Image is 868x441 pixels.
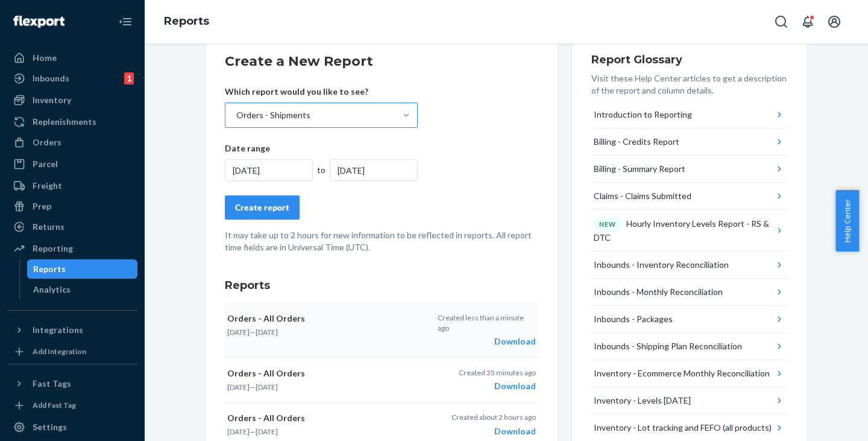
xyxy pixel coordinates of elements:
p: NEW [599,220,616,229]
p: Date range [225,142,418,154]
div: Returns [33,221,64,233]
div: Create report [235,201,289,214]
div: Reporting [33,243,73,255]
a: Returns [7,217,137,236]
a: Add Fast Tag [7,398,137,413]
time: [DATE] [227,382,250,392]
p: It may take up to 2 hours for new information to be reflected in reports. All report time fields ... [225,229,538,253]
div: Integrations [33,324,83,336]
div: Inbounds - Monthly Reconciliation [594,286,723,298]
a: Inventory [7,90,137,110]
div: Billing - Summary Report [594,163,685,175]
div: Freight [33,180,62,192]
div: Inbounds [33,72,69,84]
p: — [227,427,431,437]
button: Billing - Credits Report [591,128,788,156]
div: Orders - Shipments [236,109,310,121]
div: Add Fast Tag [33,400,76,410]
p: Orders - All Orders [227,412,431,424]
a: Prep [7,197,137,216]
div: Parcel [33,158,58,170]
button: Billing - Summary Report [591,156,788,183]
div: Inventory - Ecommerce Monthly Reconciliation [594,367,770,379]
a: Parcel [7,154,137,174]
ol: breadcrumbs [154,4,219,39]
div: Prep [33,200,51,212]
div: Inbounds - Inventory Reconciliation [594,259,729,271]
a: Add Integration [7,344,137,359]
div: Download [451,425,536,437]
a: Reporting [7,239,137,258]
button: Create report [225,195,300,220]
div: Inventory [33,94,71,106]
a: Replenishments [7,112,137,132]
a: Reports [164,14,209,28]
p: Which report would you like to see? [225,86,418,98]
time: [DATE] [227,427,250,436]
a: Settings [7,417,137,437]
button: Orders - All Orders[DATE]—[DATE]Created less than a minute agoDownload [225,303,538,358]
div: Claims - Claims Submitted [594,190,691,202]
div: Reports [33,263,66,275]
p: Created less than a minute ago [438,313,536,333]
div: Hourly Inventory Levels Report - RS & DTC [594,217,774,244]
p: Created about 2 hours ago [451,412,536,422]
img: Flexport logo [13,16,64,28]
div: Billing - Credits Report [594,136,679,148]
button: NEWHourly Inventory Levels Report - RS & DTC [591,210,788,252]
div: Fast Tags [33,378,71,390]
time: [DATE] [256,382,278,392]
button: Inbounds - Shipping Plan Reconciliation [591,333,788,360]
button: Close Navigation [113,10,137,34]
div: Inbounds - Packages [594,313,673,325]
div: Replenishments [33,116,96,128]
a: Analytics [27,280,138,299]
button: Help Center [835,190,859,252]
div: Inventory - Lot tracking and FEFO (all products) [594,422,772,434]
button: Orders - All Orders[DATE]—[DATE]Created 35 minutes agoDownload [225,358,538,402]
h2: Create a New Report [225,52,538,71]
p: Orders - All Orders [227,367,431,379]
button: Open Search Box [769,10,793,34]
p: — [227,382,431,392]
button: Inbounds - Monthly Reconciliation [591,279,788,306]
div: Add Integration [33,346,86,357]
button: Inbounds - Packages [591,306,788,333]
div: [DATE] [225,159,313,181]
div: Introduction to Reporting [594,109,692,121]
div: Download [459,380,536,392]
input: Orders - Shipments [235,109,236,121]
button: Inventory - Ecommerce Monthly Reconciliation [591,360,788,387]
button: Inbounds - Inventory Reconciliation [591,252,788,279]
button: Open notifications [796,10,820,34]
div: Orders [33,136,61,148]
div: Settings [33,421,67,433]
div: to [313,164,330,176]
p: — [227,327,430,337]
div: Download [438,335,536,347]
time: [DATE] [256,328,278,337]
div: Home [33,52,57,64]
button: Claims - Claims Submitted [591,183,788,210]
div: Analytics [33,284,71,296]
a: Home [7,48,137,68]
button: Integrations [7,320,137,340]
a: Orders [7,133,137,152]
time: [DATE] [227,328,250,337]
div: Inbounds - Shipping Plan Reconciliation [594,340,742,352]
a: Freight [7,176,137,195]
button: Inventory - Levels [DATE] [591,387,788,414]
div: [DATE] [330,159,418,181]
p: Visit these Help Center articles to get a description of the report and column details. [591,72,788,97]
h3: Reports [225,278,538,293]
button: Open account menu [822,10,846,34]
button: Fast Tags [7,374,137,393]
p: Orders - All Orders [227,313,430,325]
time: [DATE] [256,427,278,436]
a: Inbounds1 [7,69,137,88]
button: Introduction to Reporting [591,101,788,128]
h3: Report Glossary [591,52,788,68]
a: Reports [27,259,138,279]
div: Inventory - Levels [DATE] [594,395,691,407]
